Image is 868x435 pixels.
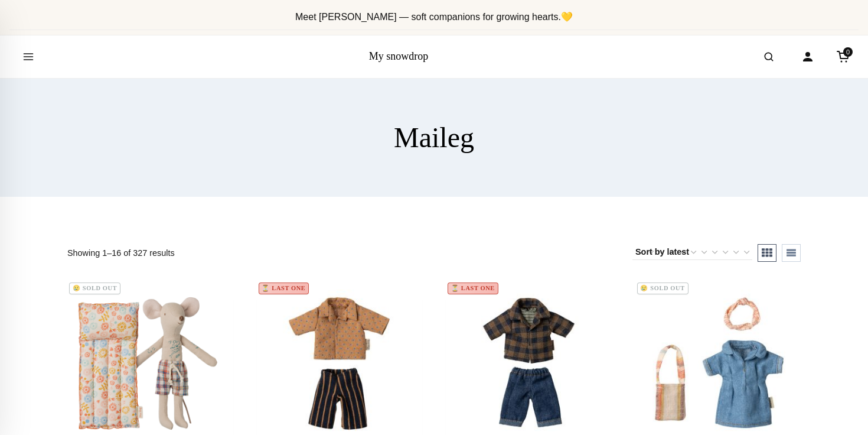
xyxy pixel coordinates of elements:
[369,50,429,62] a: My snowdrop
[632,245,752,260] select: Shop order
[795,44,821,70] a: Account
[561,12,573,22] span: 💛
[394,121,474,155] h1: Maileg
[830,44,856,70] a: Cart
[752,40,785,73] button: Open search
[9,5,859,30] div: Announcement
[67,244,632,262] p: Showing 1–16 of 327 results
[295,12,573,22] span: Meet [PERSON_NAME] — soft companions for growing hearts.
[12,40,45,73] button: Open menu
[843,47,853,57] span: 0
